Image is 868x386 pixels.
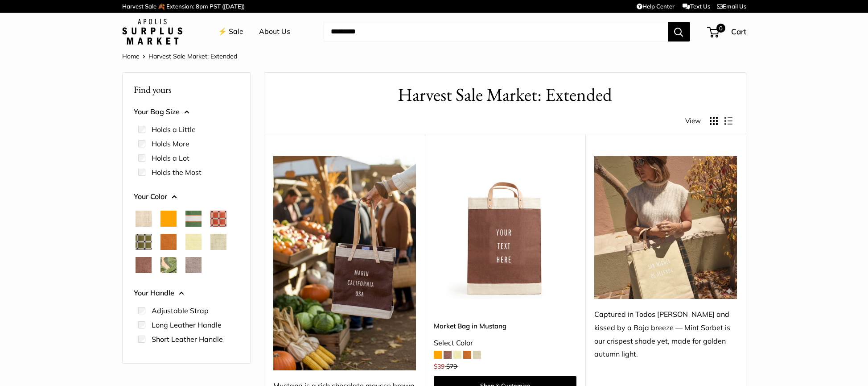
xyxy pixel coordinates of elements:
h1: Harvest Sale Market: Extended [278,82,732,108]
button: Display products as list [724,117,732,125]
span: View [685,115,701,127]
a: Email Us [717,3,746,10]
span: $79 [446,362,457,370]
button: Your Handle [134,286,239,300]
button: Natural [136,211,152,227]
button: Orange [160,211,177,227]
a: ⚡️ Sale [218,25,243,38]
a: Help Center [637,3,675,10]
img: Apolis: Surplus Market [122,19,182,45]
button: Display products as grid [710,117,718,125]
label: Adjustable Strap [152,305,209,316]
img: Market Bag in Mustang [434,156,576,299]
label: Short Leather Handle [152,334,223,344]
a: Market Bag in Mustang [434,321,576,331]
div: Captured in Todos [PERSON_NAME] and kissed by a Baja breeze — Mint Sorbet is our crispest shade y... [594,308,737,361]
label: Holds More [152,138,189,149]
span: 0 [716,24,725,33]
a: Text Us [683,3,710,10]
a: About Us [259,25,290,38]
a: Market Bag in MustangMarket Bag in Mustang [434,156,576,299]
button: Palm Leaf [160,257,177,273]
label: Holds a Little [152,124,196,135]
button: Chenille Window Sage [136,234,152,250]
a: 0 Cart [708,25,746,39]
img: Captured in Todos Santos and kissed by a Baja breeze — Mint Sorbet is our crispest shade yet, mad... [594,156,737,299]
button: Mint Sorbet [210,234,226,250]
button: Search [668,22,690,42]
button: Cognac [160,234,177,250]
label: Long Leather Handle [152,320,222,330]
button: Your Bag Size [134,105,239,119]
span: Cart [731,27,746,36]
img: Mustang is a rich chocolate mousse brown — an earthy, grounding hue made for crisp air and slow a... [273,156,416,370]
label: Holds a Lot [152,153,189,163]
span: Harvest Sale Market: Extended [148,52,237,60]
button: Taupe [185,257,202,273]
nav: Breadcrumb [122,50,237,62]
input: Search... [324,22,668,42]
button: Chenille Window Brick [210,211,226,227]
button: Your Color [134,190,239,203]
label: Holds the Most [152,167,202,178]
span: $39 [434,362,444,370]
button: Court Green [185,211,202,227]
button: Daisy [185,234,202,250]
button: Mustang [136,257,152,273]
p: Find yours [134,81,239,98]
a: Home [122,52,140,60]
div: Select Color [434,336,576,350]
